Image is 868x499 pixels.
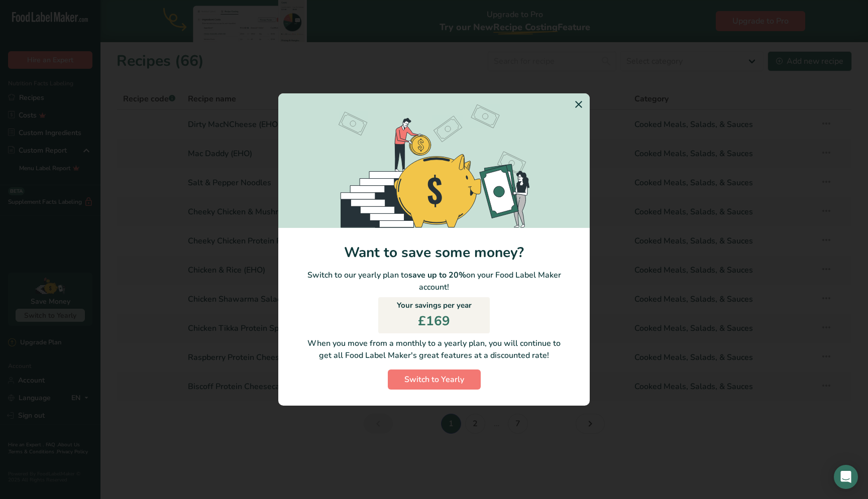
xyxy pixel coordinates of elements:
h1: Want to save some money? [278,244,590,261]
button: Switch to Yearly [388,369,481,390]
b: save up to 20% [408,270,466,281]
span: Switch to Yearly [404,373,464,386]
p: When you move from a monthly to a yearly plan, you will continue to get all Food Label Maker's gr... [286,337,582,361]
p: Switch to our yearly plan to on your Food Label Maker account! [278,269,590,293]
div: Open Intercom Messenger [834,465,858,489]
p: £169 [418,311,450,331]
p: Your savings per year [397,300,472,311]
